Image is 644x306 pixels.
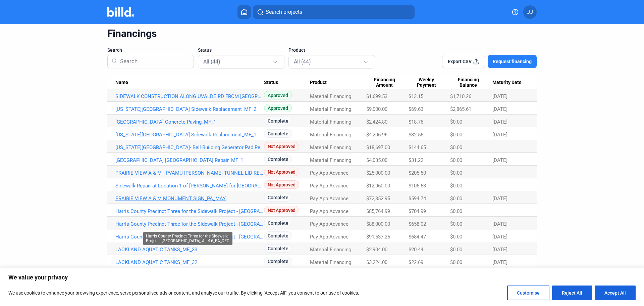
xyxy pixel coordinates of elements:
[115,80,128,86] span: Name
[310,208,348,214] span: Pay App Advance
[450,144,462,150] span: $0.00
[264,117,292,125] span: Complete
[264,244,292,253] span: Complete
[310,132,351,138] span: Material Financing
[264,104,292,112] span: Approved
[366,106,387,112] span: $9,000.00
[507,286,549,300] button: Customise
[492,80,529,86] div: Maturity Date
[8,289,359,297] p: We use cookies to enhance your browsing experience, serve personalised ads or content, and analys...
[492,93,507,99] span: [DATE]
[310,106,351,112] span: Material Financing
[448,58,472,65] span: Export CSV
[264,142,299,150] span: Not Approved
[492,221,507,227] span: [DATE]
[310,119,351,125] span: Material Financing
[409,183,426,189] span: $106.53
[442,55,485,68] button: Export CSV
[366,93,387,99] span: $1,699.53
[264,193,292,202] span: Complete
[115,132,264,138] a: [US_STATE][GEOGRAPHIC_DATA] Sidewalk Replacement_MF_1
[264,219,292,227] span: Complete
[450,93,471,99] span: $1,710.26
[409,208,426,214] span: $704.99
[115,106,264,112] a: [US_STATE][GEOGRAPHIC_DATA] Sidewalk Replacement_MF_2
[8,273,636,281] p: We value your privacy
[493,58,532,65] span: Request financing
[115,247,264,253] a: LACKLAND AQUATIC TANKS_MF_33
[409,259,423,265] span: $22.69
[409,106,423,112] span: $69.63
[409,234,426,240] span: $684.47
[294,58,311,65] mat-select-trigger: All (44)
[115,234,264,240] a: Harris County Precinct Three for the Sidewalk Project - [GEOGRAPHIC_DATA], Alief 6_PA_NOV
[492,195,507,202] span: [DATE]
[366,183,390,189] span: $12,960.00
[595,286,636,300] button: Accept All
[143,232,232,245] div: Harris County Precinct Three for the Sidewalk Project - [GEOGRAPHIC_DATA], Alief 6_PA_DEC
[310,234,348,240] span: Pay App Advance
[366,234,390,240] span: $91,537.25
[409,170,426,176] span: $205.50
[409,132,423,138] span: $32.55
[492,157,507,163] span: [DATE]
[366,119,387,125] span: $2,424.80
[450,77,492,88] div: Financing Balance
[264,129,292,138] span: Complete
[107,27,537,40] div: Financings
[366,77,402,88] span: Financing Amount
[115,119,264,125] a: [GEOGRAPHIC_DATA] Concrete Paving_MF_1
[450,77,486,88] span: Financing Balance
[450,119,462,125] span: $0.00
[115,80,264,86] div: Name
[310,221,348,227] span: Pay App Advance
[310,93,351,99] span: Material Financing
[366,221,390,227] span: $88,000.00
[366,132,387,138] span: $4,206.96
[264,91,292,99] span: Approved
[492,119,507,125] span: [DATE]
[450,157,462,163] span: $0.00
[409,157,423,163] span: $31.22
[115,144,264,150] a: [US_STATE][GEOGRAPHIC_DATA]- Bell Building Generator Pad Replacement_MF_2
[198,47,212,53] span: Status
[310,259,351,265] span: Material Financing
[552,286,592,300] button: Reject All
[366,208,390,214] span: $85,764.99
[492,234,507,240] span: [DATE]
[310,144,351,150] span: Material Financing
[366,259,387,265] span: $3,224.00
[310,247,351,253] span: Material Financing
[264,206,299,214] span: Not Approved
[450,234,462,240] span: $0.00
[409,93,423,99] span: $13.15
[264,80,278,86] span: Status
[450,170,462,176] span: $0.00
[523,5,537,19] button: JJ
[488,55,537,68] button: Request financing
[492,132,507,138] span: [DATE]
[450,221,462,227] span: $0.00
[264,155,292,163] span: Complete
[450,183,462,189] span: $0.00
[492,259,507,265] span: [DATE]
[450,247,462,253] span: $0.00
[527,8,533,16] span: JJ
[115,195,264,202] a: PRAIRIE VIEW A & M MONUMENT SIGN_PA_MAY
[450,132,462,138] span: $0.00
[450,195,462,202] span: $0.00
[492,106,507,112] span: [DATE]
[115,170,264,176] a: PRAIRIE VIEW A & M - PVAMU [PERSON_NAME] TUNNEL LID REMOVAL_PA_APR
[409,195,426,202] span: $594.74
[366,77,409,88] div: Financing Amount
[366,157,387,163] span: $4,035.00
[409,144,426,150] span: $144.65
[266,8,302,16] span: Search projects
[310,80,327,86] span: Product
[107,47,122,53] span: Search
[310,183,348,189] span: Pay App Advance
[310,157,351,163] span: Material Financing
[288,47,305,53] span: Product
[115,208,264,214] a: Harris County Precinct Three for the Sidewalk Project - [GEOGRAPHIC_DATA], Alief 6_PA_DEC_2
[115,259,264,265] a: LACKLAND AQUATIC TANKS_MF_32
